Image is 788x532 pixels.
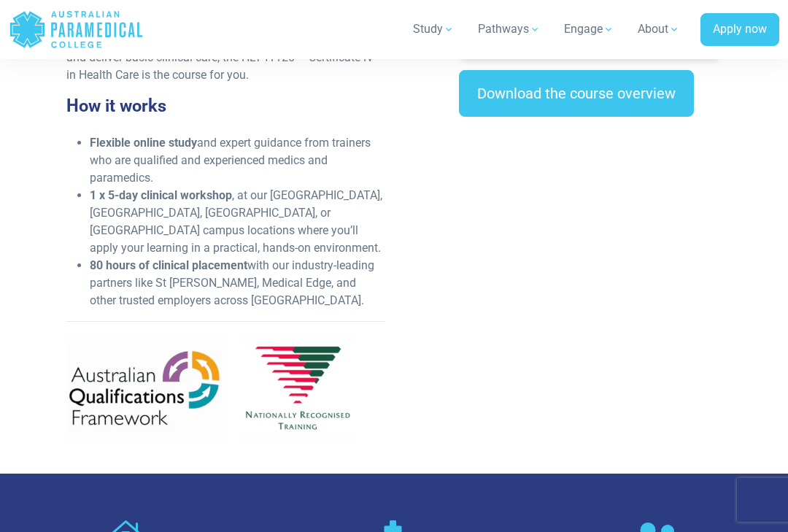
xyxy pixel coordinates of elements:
[404,9,463,50] a: Study
[459,70,694,117] a: Download the course overview
[700,13,779,47] a: Apply now
[629,9,689,50] a: About
[90,257,385,309] li: with our industry-leading partners like St [PERSON_NAME], Medical Edge, and other trusted employe...
[90,136,197,150] strong: Flexible online study
[459,146,722,234] iframe: EmbedSocial Universal Widget
[555,9,623,50] a: Engage
[66,96,385,116] h3: How it works
[90,258,247,272] strong: 80 hours of clinical placement
[90,187,385,257] li: , at our [GEOGRAPHIC_DATA], [GEOGRAPHIC_DATA], [GEOGRAPHIC_DATA], or [GEOGRAPHIC_DATA] campus loc...
[90,188,232,202] strong: 1 x 5-day clinical workshop
[469,9,549,50] a: Pathways
[9,6,144,53] a: Australian Paramedical College
[90,134,385,187] li: and expert guidance from trainers who are qualified and experienced medics and paramedics.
